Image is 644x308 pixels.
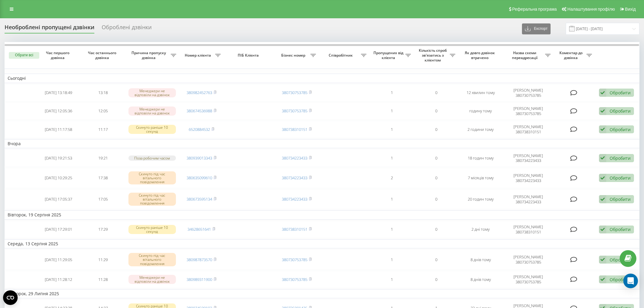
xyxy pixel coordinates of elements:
[282,155,307,161] a: 380734223433
[369,149,414,166] td: 1
[414,250,458,270] td: 0
[182,53,215,58] span: Номер клієнта
[128,275,176,284] div: Менеджери не відповіли на дзвінок
[86,51,120,60] span: Час останнього дзвінка
[414,149,458,166] td: 0
[414,271,458,288] td: 0
[369,103,414,120] td: 1
[128,225,176,234] div: Скинуто раніше 10 секунд
[282,90,307,95] a: 380730753785
[282,127,307,132] a: 380738310151
[5,210,639,219] td: Вівторок, 19 Серпня 2025
[187,196,212,202] a: 380673595134
[414,221,458,238] td: 0
[36,250,81,270] td: [DATE] 11:29:05
[36,168,81,188] td: [DATE] 10:29:25
[9,52,39,59] button: Обрати всі
[610,108,631,114] div: Обробити
[610,277,631,282] div: Обробити
[458,189,503,209] td: 20 годин тому
[369,221,414,238] td: 1
[458,168,503,188] td: 7 місяців тому
[503,149,554,166] td: [PERSON_NAME] 380734223433
[610,127,631,132] div: Обробити
[128,88,176,97] div: Менеджери не відповіли на дзвінок
[610,155,631,161] div: Обробити
[187,155,212,161] a: 380939013343
[189,127,210,132] a: 6520884532
[36,103,81,120] td: [DATE] 12:05:36
[128,51,170,60] span: Причина пропуску дзвінка
[5,139,639,148] td: Вчора
[187,175,212,180] a: 380635099610
[187,277,212,282] a: 380989311900
[187,90,212,95] a: 380982452763
[610,257,631,263] div: Обробити
[128,107,176,116] div: Менеджери не відповіли на дзвінок
[102,24,152,33] div: Оброблені дзвінки
[464,51,498,60] span: Як довго дзвінок втрачено
[369,271,414,288] td: 1
[369,250,414,270] td: 1
[369,168,414,188] td: 2
[81,221,125,238] td: 17:29
[458,271,503,288] td: 8 днів тому
[187,257,212,262] a: 380987873570
[36,84,81,101] td: [DATE] 13:18:49
[458,221,503,238] td: 2 дні тому
[506,51,545,60] span: Назва схеми переадресації
[81,271,125,288] td: 11:28
[414,84,458,101] td: 0
[81,121,125,138] td: 11:17
[610,196,631,202] div: Обробити
[458,121,503,138] td: 2 години тому
[503,271,554,288] td: [PERSON_NAME] 380730753785
[5,24,94,33] div: Необроблені пропущені дзвінки
[414,103,458,120] td: 0
[503,121,554,138] td: [PERSON_NAME] 380738310151
[282,226,307,232] a: 380738310151
[187,108,212,114] a: 380674536988
[458,250,503,270] td: 8 днів тому
[417,48,450,62] span: Кількість спроб зв'язатись з клієнтом
[81,189,125,209] td: 17:05
[414,189,458,209] td: 0
[36,221,81,238] td: [DATE] 17:29:01
[41,51,76,60] span: Час першого дзвінка
[36,149,81,166] td: [DATE] 19:21:53
[625,7,636,12] span: Вихід
[282,196,307,202] a: 380734223433
[610,175,631,181] div: Обробити
[81,168,125,188] td: 17:38
[36,271,81,288] td: [DATE] 11:28:12
[610,90,631,96] div: Обробити
[369,121,414,138] td: 1
[128,193,176,206] div: Скинуто під час вітального повідомлення
[610,226,631,232] div: Обробити
[414,121,458,138] td: 0
[282,277,307,282] a: 380730753785
[81,149,125,166] td: 19:21
[128,156,176,161] div: Поза робочим часом
[322,53,361,58] span: Співробітник
[503,250,554,270] td: [PERSON_NAME] 380730753785
[128,253,176,266] div: Скинуто під час вітального повідомлення
[81,84,125,101] td: 13:18
[3,290,18,305] button: Open CMP widget
[128,125,176,134] div: Скинуто раніше 10 секунд
[522,23,551,34] button: Експорт
[229,53,269,58] span: ПІБ Клієнта
[282,108,307,114] a: 380730753785
[36,189,81,209] td: [DATE] 17:05:37
[369,84,414,101] td: 1
[36,121,81,138] td: [DATE] 11:17:58
[503,103,554,120] td: [PERSON_NAME] 380730753785
[567,7,615,12] span: Налаштування профілю
[81,250,125,270] td: 11:29
[5,74,639,83] td: Сьогодні
[81,103,125,120] td: 12:05
[5,239,639,248] td: Середа, 13 Серпня 2025
[278,53,310,58] span: Бізнес номер
[5,289,639,298] td: Вівторок, 29 Липня 2025
[503,189,554,209] td: [PERSON_NAME] 380734223433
